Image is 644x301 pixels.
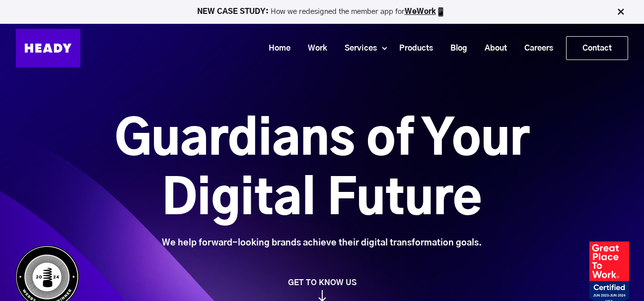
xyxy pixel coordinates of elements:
a: Careers [512,39,558,58]
a: WeWork [405,8,436,15]
a: Services [332,39,382,58]
a: Blog [438,39,472,58]
h1: Guardians of Your Digital Future [59,111,585,230]
div: We help forward-looking brands achieve their digital transformation goals. [59,238,585,248]
a: Work [295,39,332,58]
strong: NEW CASE STUDY: [197,8,271,15]
a: Products [387,39,438,58]
a: Home [256,39,295,58]
img: Heady_Logo_Web-01 (1) [16,29,80,67]
img: Close Bar [616,7,626,17]
p: How we redesigned the member app for [4,7,640,17]
img: app emoji [436,7,446,17]
a: Contact [567,37,628,60]
a: About [472,39,512,58]
div: Navigation Menu [90,36,628,60]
